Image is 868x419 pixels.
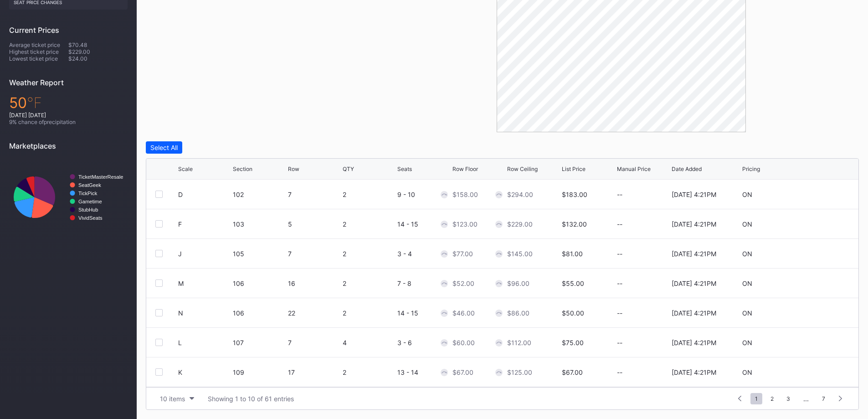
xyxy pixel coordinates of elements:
div: 16 [288,279,340,287]
div: 9 - 10 [397,191,450,198]
text: StubHub [78,207,98,212]
div: $229.00 [507,220,533,228]
div: 7 [288,250,340,258]
div: 102 [233,191,285,198]
text: SeatGeek [78,182,101,188]
div: Date Added [672,166,702,172]
div: Marketplaces [9,141,128,150]
div: ON [742,191,752,198]
div: Showing 1 to 10 of 61 entries [208,395,294,403]
div: Current Prices [9,26,128,35]
div: Average ticket price [9,41,68,48]
div: $46.00 [452,309,475,317]
div: 5 [288,220,340,228]
div: Lowest ticket price [9,55,68,62]
div: Row Ceiling [507,166,538,172]
div: List Price [562,166,586,172]
div: $81.00 [562,250,583,258]
button: Select All [146,141,182,154]
div: [DATE] 4:21PM [672,368,716,376]
div: F [178,220,182,228]
div: 103 [233,220,285,228]
div: Seats [397,166,412,172]
div: $52.00 [452,279,474,287]
div: $125.00 [507,368,532,376]
div: 2 [343,250,395,258]
div: Select All [150,144,178,151]
div: 106 [233,279,285,287]
div: $158.00 [452,191,478,198]
div: 14 - 15 [397,220,450,228]
div: $50.00 [562,309,584,317]
div: D [178,191,183,198]
div: 13 - 14 [397,368,450,376]
div: Scale [178,166,193,172]
text: VividSeats [78,215,103,221]
div: [DATE] 4:21PM [672,220,716,228]
div: $60.00 [452,339,475,347]
div: $145.00 [507,250,533,258]
div: 2 [343,220,395,228]
div: [DATE] 4:21PM [672,279,716,287]
div: 22 [288,309,340,317]
div: Section [233,166,252,172]
div: L [178,339,182,347]
div: Weather Report [9,78,128,87]
div: $86.00 [507,309,529,317]
div: J [178,250,182,258]
div: [DATE] 4:21PM [672,339,716,347]
span: 1 [750,393,762,404]
div: 2 [343,309,395,317]
div: M [178,279,184,287]
div: ON [742,279,752,287]
div: [DATE] 4:21PM [672,250,716,258]
div: -- [617,368,669,376]
div: $112.00 [507,339,531,347]
div: -- [617,191,669,198]
div: -- [617,220,669,228]
div: ON [742,368,752,376]
span: ℉ [27,94,42,112]
div: 50 [9,94,128,112]
div: 3 - 4 [397,250,450,258]
div: $75.00 [562,339,584,347]
div: 9 % chance of precipitation [9,119,128,125]
span: 3 [782,393,795,404]
div: 2 [343,191,395,198]
div: 4 [343,339,395,347]
div: 2 [343,279,395,287]
div: ON [742,220,752,228]
div: Row Floor [452,166,478,172]
div: $24.00 [68,55,128,62]
div: $294.00 [507,191,533,198]
div: [DATE] 4:21PM [672,309,716,317]
div: -- [617,339,669,347]
div: $67.00 [562,368,583,376]
div: 17 [288,368,340,376]
div: [DATE] 4:21PM [672,191,716,198]
svg: Chart title [9,157,128,237]
div: K [178,368,182,376]
button: 10 items [155,393,199,405]
div: Manual Price [617,166,651,172]
span: 7 [817,393,830,404]
div: Row [288,166,299,172]
text: TickPick [78,191,98,196]
div: 107 [233,339,285,347]
div: QTY [343,166,354,172]
div: -- [617,309,669,317]
div: Pricing [742,166,760,172]
div: ON [742,339,752,347]
div: $55.00 [562,279,584,287]
div: 10 items [160,395,185,403]
div: ... [796,395,816,403]
div: Highest ticket price [9,48,68,55]
div: $123.00 [452,220,478,228]
span: 2 [766,393,778,404]
div: $96.00 [507,279,529,287]
div: $77.00 [452,250,473,258]
div: 7 [288,191,340,198]
div: $67.00 [452,368,473,376]
div: 2 [343,368,395,376]
div: ON [742,250,752,258]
